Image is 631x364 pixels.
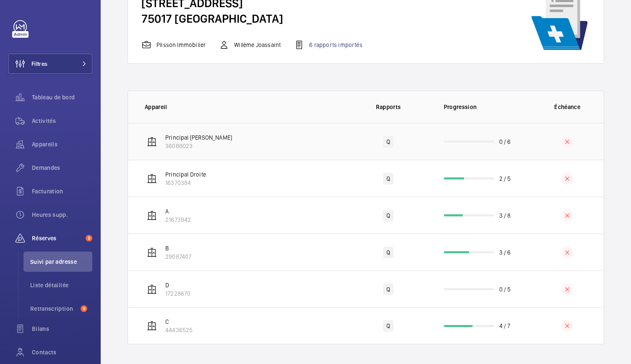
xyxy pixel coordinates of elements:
[294,40,362,50] div: 6 rapports importés
[219,40,281,50] div: Willème Joassaint
[8,54,92,74] button: Filtres
[499,285,511,294] p: 0 / 5
[145,103,347,111] p: Appareil
[383,173,394,185] div: Q
[32,234,82,242] span: Réserves
[30,304,77,313] span: Retranscription
[147,247,157,257] img: elevator.svg
[352,103,425,111] p: Rapports
[165,252,191,261] p: 29087407
[165,317,193,326] p: C
[32,117,92,125] span: Activités
[383,320,394,332] div: Q
[32,187,92,195] span: Facturation
[499,138,511,146] p: 0 / 6
[499,174,511,183] p: 2 / 5
[31,60,47,68] span: Filtres
[537,103,598,111] p: Échéance
[165,179,206,187] p: 16370384
[32,140,92,148] span: Appareils
[32,348,92,356] span: Contacts
[30,281,92,289] span: Liste détaillée
[147,211,157,221] img: elevator.svg
[499,322,511,330] p: 4 / 7
[165,142,232,150] p: 36088023
[165,326,193,334] p: 44436525
[86,235,92,242] span: 9
[383,210,394,221] div: Q
[383,136,394,148] div: Q
[383,247,394,258] div: Q
[165,216,191,224] p: 21673942
[383,283,394,295] div: Q
[165,289,190,298] p: 17228670
[32,325,92,333] span: Bilans
[444,103,531,111] p: Progression
[32,211,92,219] span: Heures supp.
[32,93,92,101] span: Tableau de bord
[499,211,511,220] p: 3 / 8
[165,244,191,252] p: B
[147,137,157,147] img: elevator.svg
[147,284,157,294] img: elevator.svg
[165,207,191,216] p: A
[141,40,206,50] div: Plisson Immobilier
[165,281,190,289] p: D
[30,257,92,266] span: Suivi par adresse
[165,133,232,142] p: Principal [PERSON_NAME]
[81,305,87,312] span: 9
[165,170,206,179] p: Principal Droite
[147,321,157,331] img: elevator.svg
[499,248,511,257] p: 3 / 6
[32,164,92,172] span: Demandes
[147,174,157,184] img: elevator.svg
